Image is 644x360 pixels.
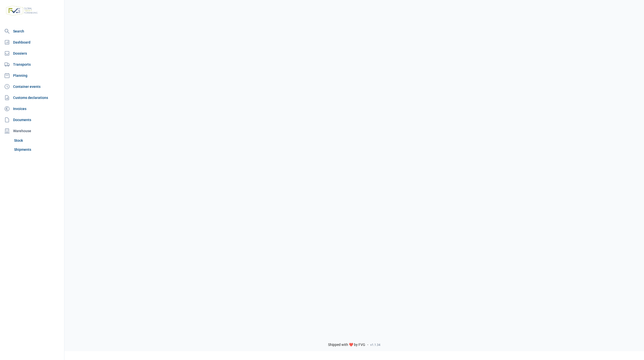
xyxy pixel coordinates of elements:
a: Documents [2,115,62,125]
a: Customs declarations [2,93,62,103]
a: Stock [12,136,62,145]
span: v1.1.34 [370,343,380,347]
a: Dashboard [2,37,62,47]
a: Shipments [12,145,62,154]
span: Shipped with ❤️ by FVG [328,343,365,347]
a: Container events [2,82,62,92]
a: Invoices [2,104,62,114]
a: Dossiers [2,48,62,58]
a: Transports [2,59,62,69]
img: FVG - Global freight forwarding [4,4,40,18]
div: Warehouse [2,126,62,136]
a: Search [2,26,62,36]
span: - [367,343,368,347]
a: Planning [2,70,62,81]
